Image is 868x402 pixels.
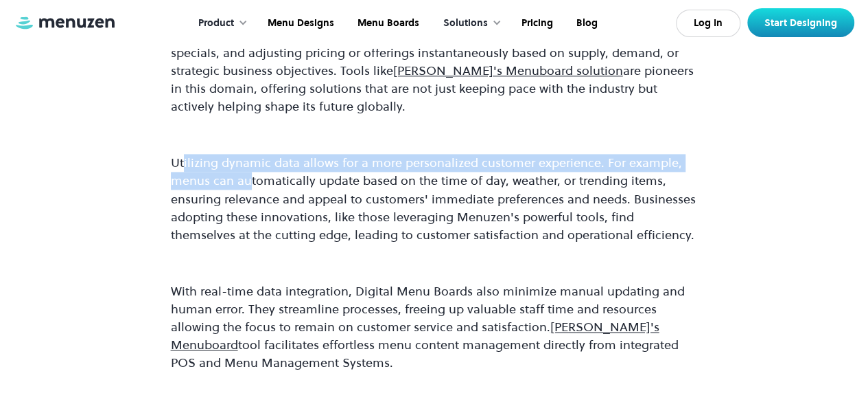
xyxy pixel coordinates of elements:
a: Start Designing [747,8,854,37]
a: Log In [676,10,740,37]
a: Pricing [508,2,563,45]
p: Imagine a menu that evolves in real-time, reflecting current inventory, promoting daily specials,... [171,26,698,115]
a: [PERSON_NAME]'s Menuboard [171,318,659,353]
a: Menu Designs [255,2,344,45]
div: Product [185,2,255,45]
div: Solutions [430,2,508,45]
div: Solutions [443,16,488,31]
div: Product [198,16,234,31]
p: Utilizing dynamic data allows for a more personalized customer experience. For example, menus can... [171,154,698,243]
a: Blog [563,2,608,45]
a: [PERSON_NAME]'s Menuboard solution [393,62,623,79]
a: Menu Boards [344,2,430,45]
p: With real-time data integration, Digital Menu Boards also minimize manual updating and human erro... [171,282,698,372]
